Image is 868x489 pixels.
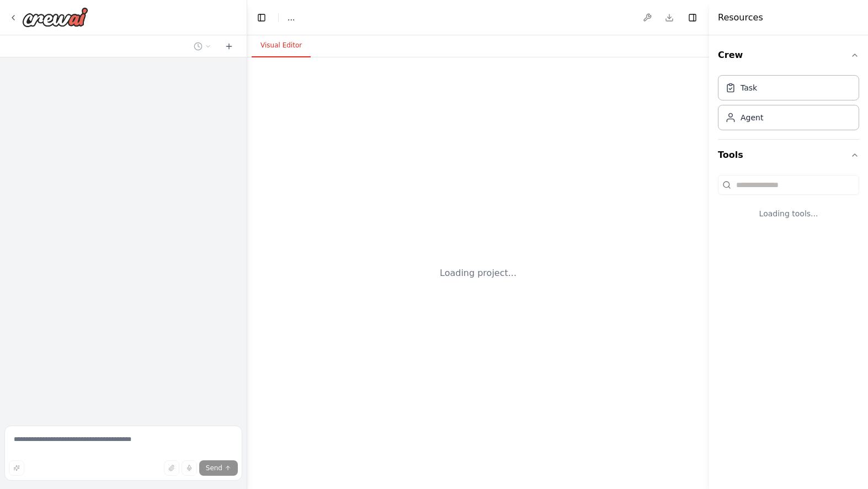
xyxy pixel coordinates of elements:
[164,460,179,476] button: Upload files
[718,171,859,237] div: Tools
[220,40,238,53] button: Start a new chat
[252,34,311,57] button: Visual Editor
[718,40,859,71] button: Crew
[287,12,295,23] span: ...
[718,199,859,228] div: Loading tools...
[9,460,24,476] button: Improve this prompt
[182,460,197,476] button: Click to speak your automation idea
[718,140,859,171] button: Tools
[287,12,295,23] nav: breadcrumb
[741,82,757,93] div: Task
[741,112,763,123] div: Agent
[718,11,763,24] h4: Resources
[206,464,222,472] span: Send
[440,267,516,280] div: Loading project...
[22,7,88,27] img: Logo
[254,10,269,25] button: Hide left sidebar
[718,71,859,139] div: Crew
[685,10,700,25] button: Hide right sidebar
[199,460,238,476] button: Send
[189,40,216,53] button: Switch to previous chat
